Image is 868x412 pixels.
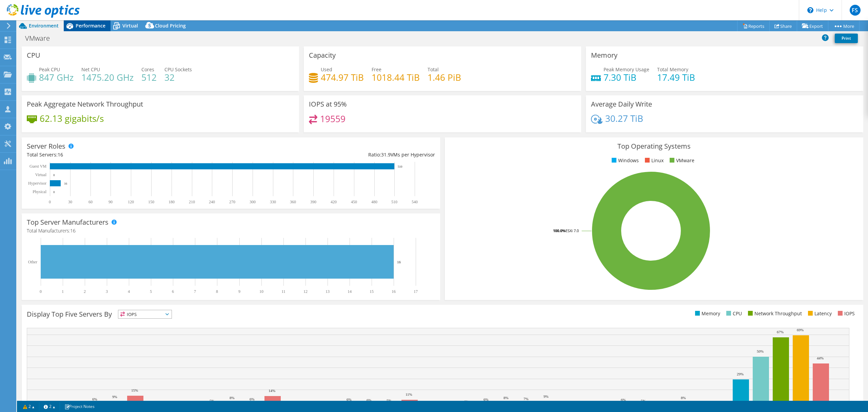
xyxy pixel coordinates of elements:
[309,100,347,108] h3: IOPS at 95%
[150,289,152,294] text: 5
[27,143,65,150] h3: Server Roles
[84,289,86,294] text: 2
[668,157,694,164] li: VMware
[40,115,104,122] h4: 62.13 gigabits/s
[189,200,195,204] text: 210
[321,66,332,73] span: Used
[92,397,97,401] text: 6%
[128,289,130,294] text: 4
[28,181,46,186] text: Hypervisor
[60,402,99,411] a: Project Notes
[621,398,626,402] text: 6%
[327,400,332,404] text: 4%
[450,143,858,150] h3: Top Operating Systems
[797,21,828,31] a: Export
[604,74,649,81] h4: 7.30 TiB
[321,74,364,81] h4: 474.97 TiB
[661,400,666,404] text: 4%
[141,74,157,81] h4: 512
[290,200,296,204] text: 360
[310,200,316,204] text: 390
[348,289,352,294] text: 14
[325,289,330,294] text: 13
[148,200,154,204] text: 150
[58,151,63,158] span: 16
[29,22,59,29] span: Environment
[229,200,235,204] text: 270
[122,22,138,29] span: Virtual
[381,151,391,158] span: 31.9
[605,115,643,122] h4: 30.27 TiB
[725,310,742,317] li: CPU
[81,66,100,73] span: Net CPU
[331,200,337,204] text: 420
[172,289,174,294] text: 6
[406,392,412,396] text: 11%
[757,349,764,353] text: 50%
[553,228,566,233] tspan: 100.0%
[27,52,40,59] h3: CPU
[428,74,461,81] h4: 1.46 PiB
[62,289,64,294] text: 1
[643,157,664,164] li: Linux
[164,74,192,81] h4: 32
[39,66,60,73] span: Peak CPU
[746,310,802,317] li: Network Throughput
[604,66,649,73] span: Peak Memory Usage
[128,200,134,204] text: 120
[250,200,256,204] text: 300
[22,35,60,42] h1: VMware
[164,66,192,73] span: CPU Sockets
[259,289,263,294] text: 10
[309,52,336,59] h3: Capacity
[835,34,858,43] a: Print
[28,260,37,264] text: Other
[169,200,175,204] text: 180
[231,151,435,158] div: Ratio: VMs per Hypervisor
[544,394,549,398] text: 9%
[40,289,42,294] text: 0
[347,397,352,401] text: 6%
[566,228,579,233] tspan: ESXi 7.0
[76,22,105,29] span: Performance
[657,74,695,81] h4: 17.49 TiB
[371,200,377,204] text: 480
[141,66,154,73] span: Cores
[591,52,617,59] h3: Memory
[53,173,55,177] text: 0
[372,74,420,81] h4: 1018.44 TiB
[155,22,186,29] span: Cloud Pricing
[397,260,401,264] text: 16
[210,399,215,403] text: 5%
[27,100,143,108] h3: Peak Aggregate Network Throughput
[33,189,46,194] text: Physical
[131,388,138,392] text: 15%
[817,356,824,360] text: 44%
[657,66,688,73] span: Total Memory
[737,372,744,376] text: 29%
[18,402,39,411] a: 2
[807,7,813,13] svg: \n
[850,5,861,16] span: FS
[106,289,108,294] text: 3
[601,400,606,404] text: 4%
[88,200,93,204] text: 60
[463,399,469,404] text: 4%
[641,399,646,403] text: 5%
[428,66,439,73] span: Total
[238,289,240,294] text: 9
[797,328,804,332] text: 69%
[777,330,784,334] text: 67%
[769,21,797,31] a: Share
[387,398,392,402] text: 5%
[39,402,60,411] a: 2
[269,389,275,393] text: 14%
[112,395,117,399] text: 9%
[392,289,396,294] text: 16
[281,289,285,294] text: 11
[524,397,529,401] text: 7%
[391,200,397,204] text: 510
[27,227,435,235] h4: Total Manufacturers:
[351,200,357,204] text: 450
[806,310,832,317] li: Latency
